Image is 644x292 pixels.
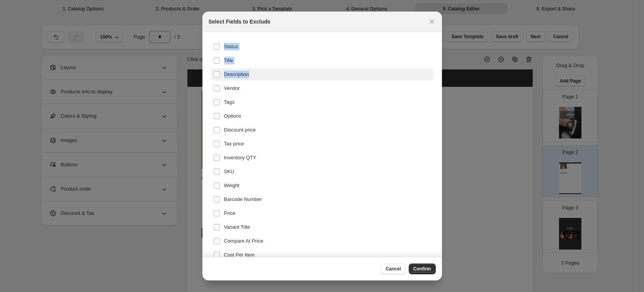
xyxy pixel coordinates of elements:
[224,57,233,64] span: Title
[209,18,270,25] h2: Select Fields to Exclude
[224,71,249,78] span: Description
[224,251,255,259] span: Cost Per Item
[413,266,431,272] span: Confirm
[224,182,240,189] span: Weight
[386,266,401,272] span: Cancel
[381,263,405,274] button: Cancel
[224,168,234,176] span: SKU
[224,84,240,92] span: Vendor
[224,98,234,106] span: Tags
[224,154,257,162] span: Inventory QTY
[224,140,244,148] span: Tax price
[224,196,262,203] span: Barcode Number
[224,112,241,120] span: Options
[224,43,238,51] span: Status
[224,237,263,245] span: Compare At Price
[224,223,250,231] span: Variant Title
[224,209,236,217] span: Price
[409,263,436,274] button: Confirm
[224,126,256,134] span: Discount price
